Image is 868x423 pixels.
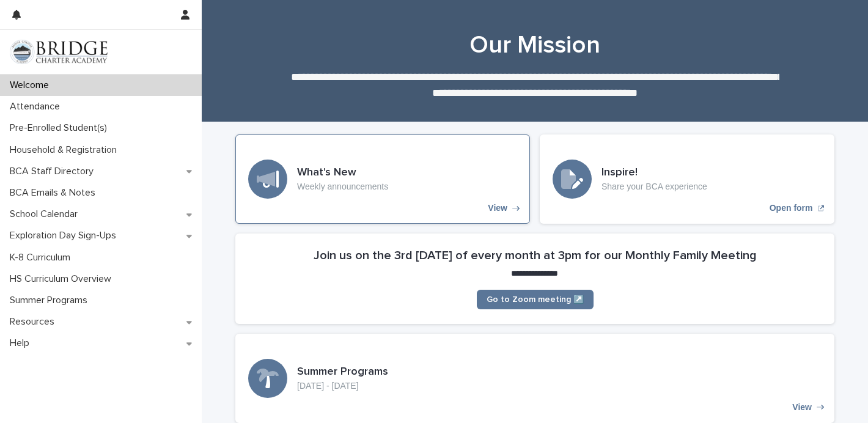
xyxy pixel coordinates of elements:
p: [DATE] - [DATE] [297,381,388,391]
h3: Inspire! [601,166,707,180]
p: Weekly announcements [297,182,388,192]
a: Open form [540,134,834,224]
a: View [235,334,834,423]
p: K-8 Curriculum [5,252,80,263]
p: Welcome [5,79,59,91]
p: View [792,402,812,413]
p: Share your BCA experience [601,182,707,192]
p: Pre-Enrolled Student(s) [5,122,117,134]
p: Exploration Day Sign-Ups [5,230,126,241]
h3: What's New [297,166,388,180]
img: V1C1m3IdTEidaUdm9Hs0 [10,40,108,64]
a: View [235,134,530,224]
p: HS Curriculum Overview [5,273,121,285]
p: View [488,203,507,213]
a: Go to Zoom meeting ↗️ [477,290,594,309]
p: Resources [5,316,64,328]
p: BCA Emails & Notes [5,187,105,199]
h1: Our Mission [235,31,834,60]
p: Summer Programs [5,295,97,306]
p: Attendance [5,101,70,112]
p: School Calendar [5,208,87,220]
p: BCA Staff Directory [5,166,103,177]
p: Help [5,337,39,349]
span: Go to Zoom meeting ↗️ [487,295,584,304]
h3: Summer Programs [297,366,388,379]
h2: Join us on the 3rd [DATE] of every month at 3pm for our Monthly Family Meeting [314,248,757,263]
p: Open form [770,203,813,213]
p: Household & Registration [5,144,127,156]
